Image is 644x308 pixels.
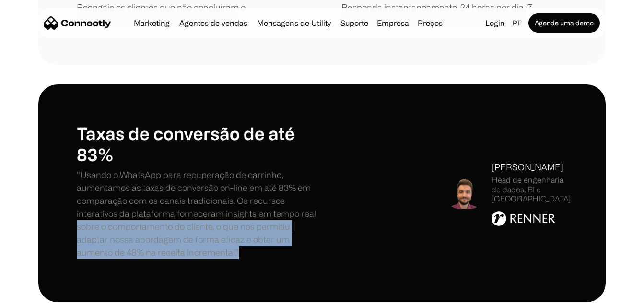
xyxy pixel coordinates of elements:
[10,290,58,305] aside: Language selected: Português (Brasil)
[377,16,409,30] div: Empresa
[19,291,58,305] ul: Language list
[176,19,251,27] a: Agentes de vendas
[44,16,111,30] a: home
[253,19,335,27] a: Mensagens de Utility
[337,19,372,27] a: Suporte
[414,19,446,27] a: Preços
[481,16,509,30] a: Login
[513,16,521,30] div: pt
[77,123,322,164] h1: Taxas de conversão de até 83%
[374,16,412,30] div: Empresa
[492,161,571,174] div: [PERSON_NAME]
[492,176,571,203] div: Head de engenharia de dados, BI e [GEOGRAPHIC_DATA]
[528,13,600,33] a: Agende uma demo
[509,16,527,30] div: pt
[130,19,174,27] a: Marketing
[77,168,322,259] p: "Usando o WhatsApp para recuperação de carrinho, aumentamos as taxas de conversão on-line em até ...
